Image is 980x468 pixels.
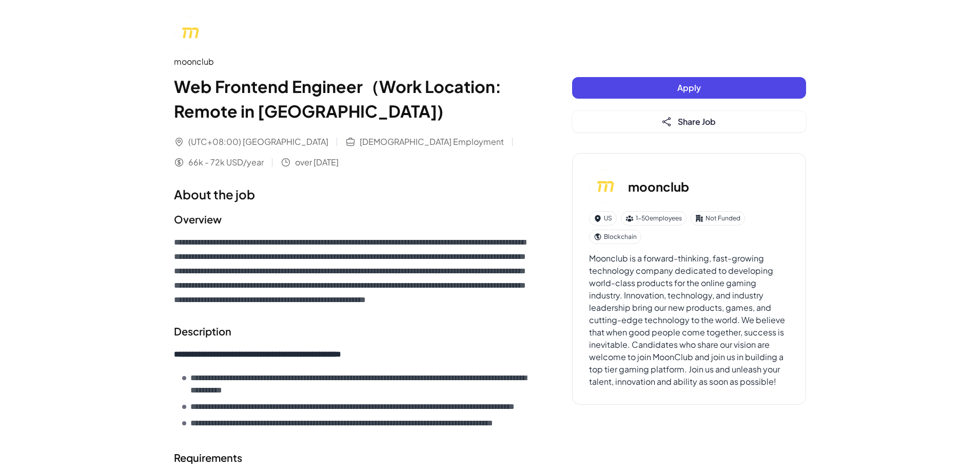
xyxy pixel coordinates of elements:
[188,136,328,148] span: (UTC+08:00) [GEOGRAPHIC_DATA]
[678,116,716,127] span: Share Job
[589,211,617,226] div: US
[589,252,789,388] div: Moonclub is a forward-thinking, fast-growing technology company dedicated to developing world-cla...
[174,74,531,123] h1: Web Frontend Engineer（Work Location: Remote in [GEOGRAPHIC_DATA])
[174,16,207,49] img: mo
[295,156,339,169] span: over [DATE]
[621,211,687,226] div: 1-50 employees
[691,211,745,226] div: Not Funded
[174,212,531,227] h2: Overview
[589,170,622,203] img: mo
[589,230,641,244] div: Blockchain
[174,185,531,203] h1: About the job
[572,77,806,99] button: Apply
[360,136,504,148] span: [DEMOGRAPHIC_DATA] Employment
[572,111,806,133] button: Share Job
[174,450,531,465] h2: Requirements
[188,156,264,169] span: 66k - 72k USD/year
[677,82,701,93] span: Apply
[174,55,531,68] div: moonclub
[628,177,689,196] h3: moonclub
[174,324,531,339] h2: Description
